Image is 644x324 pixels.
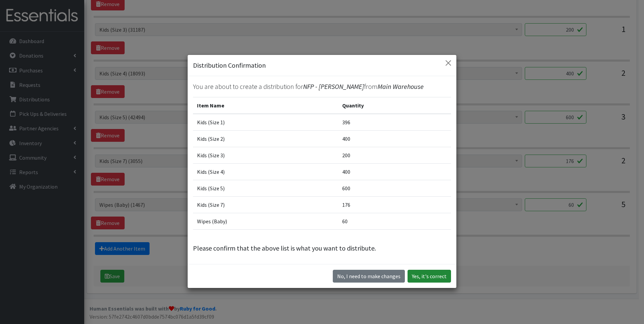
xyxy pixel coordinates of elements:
p: Please confirm that the above list is what you want to distribute. [193,243,451,253]
td: 396 [338,114,451,131]
td: 400 [338,164,451,180]
td: 600 [338,180,451,197]
td: Kids (Size 7) [193,197,338,213]
p: You are about to create a distribution for from [193,82,451,92]
td: 176 [338,197,451,213]
span: Main Warehouse [378,82,424,91]
td: Wipes (Baby) [193,213,338,230]
td: 200 [338,147,451,164]
th: Item Name [193,97,338,114]
span: NFP - [PERSON_NAME] [303,82,364,91]
td: Kids (Size 2) [193,131,338,147]
td: Kids (Size 1) [193,114,338,131]
td: Kids (Size 5) [193,180,338,197]
td: Kids (Size 4) [193,164,338,180]
button: Close [443,58,454,68]
th: Quantity [338,97,451,114]
td: 400 [338,131,451,147]
h5: Distribution Confirmation [193,60,266,70]
td: 60 [338,213,451,230]
td: Kids (Size 3) [193,147,338,164]
button: No I need to make changes [333,270,405,283]
button: Yes, it's correct [408,270,451,283]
